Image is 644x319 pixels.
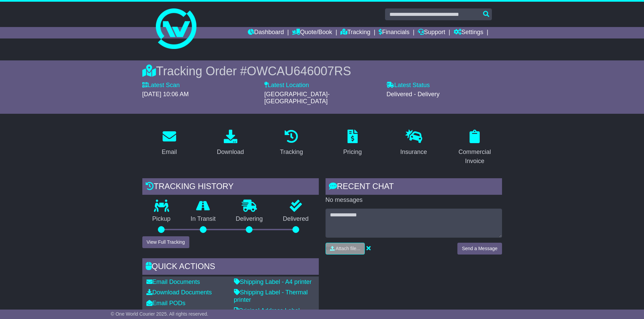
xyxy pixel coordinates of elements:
[340,27,370,38] a: Tracking
[264,82,309,89] label: Latest Location
[326,196,502,204] p: No messages
[217,148,244,157] div: Download
[280,148,303,157] div: Tracking
[234,289,308,303] a: Shipping Label - Thermal printer
[111,311,209,317] span: © One World Courier 2025. All rights reserved.
[339,127,366,159] a: Pricing
[400,148,427,157] div: Insurance
[273,215,319,223] p: Delivered
[276,127,307,159] a: Tracking
[326,178,502,196] div: RECENT CHAT
[212,127,248,159] a: Download
[418,27,445,38] a: Support
[292,27,332,38] a: Quote/Book
[454,27,483,38] a: Settings
[157,127,181,159] a: Email
[142,258,319,276] div: Quick Actions
[181,215,226,223] p: In Transit
[248,27,284,38] a: Dashboard
[146,289,212,296] a: Download Documents
[457,243,502,255] button: Send a Message
[452,148,498,166] div: Commercial Invoice
[142,82,180,89] label: Latest Scan
[142,64,502,78] div: Tracking Order #
[226,215,273,223] p: Delivering
[379,27,409,38] a: Financials
[234,307,300,314] a: Original Address Label
[142,236,189,248] button: View Full Tracking
[343,148,362,157] div: Pricing
[247,64,351,78] span: OWCAU646007RS
[448,127,502,168] a: Commercial Invoice
[234,278,312,285] a: Shipping Label - A4 printer
[142,178,319,196] div: Tracking history
[264,91,330,105] span: [GEOGRAPHIC_DATA]-[GEOGRAPHIC_DATA]
[146,278,200,285] a: Email Documents
[162,148,177,157] div: Email
[142,91,189,98] span: [DATE] 10:06 AM
[386,82,430,89] label: Latest Status
[396,127,431,159] a: Insurance
[142,215,181,223] p: Pickup
[386,91,439,98] span: Delivered - Delivery
[146,300,186,307] a: Email PODs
